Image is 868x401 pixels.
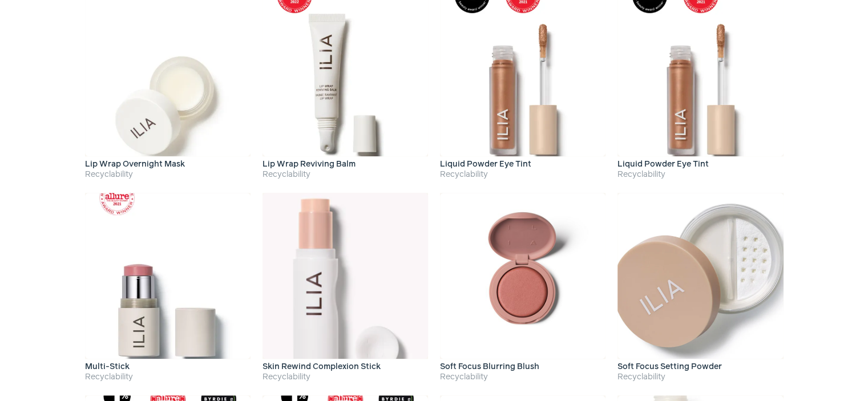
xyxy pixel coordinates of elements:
[440,160,538,169] h3: Liquid Powder Eye Tint
[617,363,728,371] h3: Soft Focus Setting Powder
[263,193,428,383] a: Skin Rewind Complexion Stick Skin Rewind Complexion Stick Recyclability
[263,363,387,371] span: Skin Rewind Complexion Stick
[617,371,783,383] h4: Recyclability
[85,169,251,181] h4: Recyclability
[617,193,783,383] a: Soft Focus Setting Powder Soft Focus Setting Powder Recyclability
[85,363,136,371] h3: Multi-Stick
[85,363,136,371] span: Multi-Stick
[85,371,251,383] h4: Recyclability
[617,160,715,168] span: Liquid Powder Eye Tint
[440,169,605,181] h4: Recyclability
[85,193,251,383] a: Multi-Stick Multi-Stick Recyclability
[263,363,387,371] h3: Skin Rewind Complexion Stick
[617,193,783,358] img: Soft Focus Setting Powder
[85,193,251,358] img: Multi-Stick
[440,363,546,371] span: Soft Focus Blurring Blush
[263,160,362,168] span: Lip Wrap Reviving Balm
[263,371,428,383] h4: Recyclability
[263,193,428,358] img: Skin Rewind Complexion Stick
[617,363,728,371] span: Soft Focus Setting Powder
[440,371,605,383] h4: Recyclability
[617,160,715,169] h3: Liquid Powder Eye Tint
[263,169,428,181] h4: Recyclability
[440,363,546,371] h3: Soft Focus Blurring Blush
[85,160,191,168] span: Lip Wrap Overnight Mask
[617,169,783,181] h4: Recyclability
[263,160,362,169] h3: Lip Wrap Reviving Balm
[85,160,191,169] h3: Lip Wrap Overnight Mask
[440,193,605,358] img: Soft Focus Blurring Blush
[440,160,538,168] span: Liquid Powder Eye Tint
[440,193,605,383] a: Soft Focus Blurring Blush Soft Focus Blurring Blush Recyclability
